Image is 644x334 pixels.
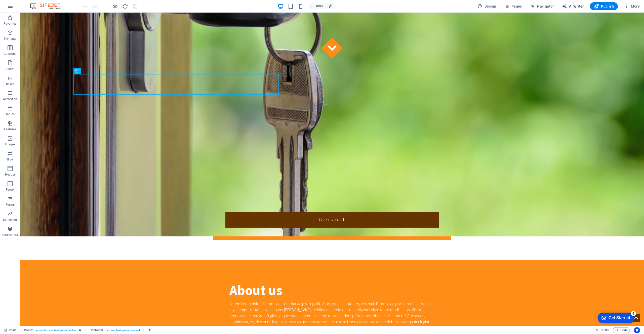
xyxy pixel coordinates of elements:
span: Click to select. Double-click to edit [90,327,104,333]
h6: 100% [315,3,324,9]
span: . preset-text-and-background-default [35,327,77,333]
p: Images [5,142,15,146]
p: Features [4,127,16,131]
p: Accordion [3,97,17,101]
span: Pages [504,4,522,9]
i: On resize automatically adjust zoom level to fit chosen device. [329,4,333,9]
button: AI Writer [560,2,586,10]
button: Usercentrics [634,327,640,333]
span: Click to select. Double-click to edit [24,327,34,333]
button: Navigator [528,2,556,10]
span: Click to select. Double-click to edit [148,327,152,333]
p: Boxes [6,82,14,86]
button: Pages [502,2,524,10]
p: Header [5,173,15,177]
h6: Session time [595,327,609,333]
span: Code [615,327,628,333]
p: Collections [2,233,18,237]
div: Get Started 5 items remaining, 0% complete [4,3,41,13]
button: Design [475,2,498,10]
p: Favorites [4,22,16,26]
span: 00 00 [601,327,609,333]
button: reload [122,3,128,9]
a: Click to cancel selection. Double-click to open Pages [4,327,17,333]
i: This element is a customizable preset [79,329,82,331]
p: Elements [4,37,17,41]
p: Footer [6,188,15,192]
div: 5 [37,1,42,6]
span: Navigator [530,4,554,9]
button: More [622,2,642,10]
i: Reload page [122,4,128,9]
button: Click here to leave preview mode and continue editing [112,3,118,9]
nav: breadcrumb [24,327,152,333]
div: Design (Ctrl+Alt+Y) [475,2,498,10]
p: Content [5,67,16,71]
span: . text-and-background-content [106,327,140,333]
button: 100% [308,3,326,9]
div: Get Started [15,6,36,10]
span: Design [477,4,496,9]
p: Marketing [3,218,17,222]
span: Publish [594,4,614,9]
span: : [604,328,605,332]
span: AI Writer [562,4,584,9]
img: Editor Logo [29,3,67,9]
p: Forms [6,203,15,207]
p: Tables [6,112,15,116]
button: Publish [590,2,618,10]
span: More [624,4,640,9]
p: Slider [6,157,14,161]
p: Columns [4,52,16,56]
button: Code [613,327,630,333]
